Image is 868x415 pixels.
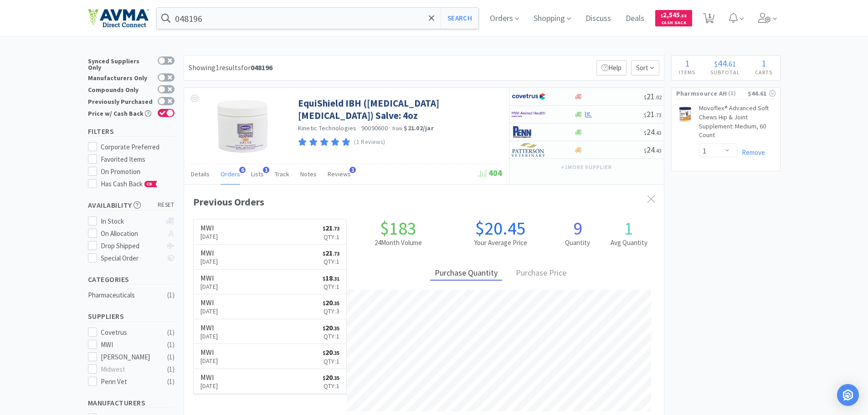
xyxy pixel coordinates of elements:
span: $ [644,112,647,118]
span: 21 [644,91,662,102]
span: . 31 [333,276,339,282]
a: MWI[DATE]$20.35Qty:1 [194,369,347,394]
span: Orders [221,170,240,178]
span: 2,545 [661,10,687,19]
span: $ [323,300,325,307]
div: ( 1 ) [167,290,175,301]
span: $ [323,350,325,356]
div: Pharmaceuticals [88,290,162,301]
img: 11f55a78789e4e4f9b52614e446fca6d_632185.png [676,106,694,124]
div: $44.61 [748,88,776,98]
a: $2,545.58Cash Back [655,6,692,31]
a: Kinetic Technologies [298,124,357,132]
input: Search by item, sku, manufacturer, ingredient, size... [157,8,479,29]
span: . 73 [655,112,662,118]
p: [DATE] [200,231,218,241]
span: 18 [323,273,339,282]
h5: Suppliers [88,311,175,322]
p: Qty: 1 [323,356,339,366]
span: . 58 [680,13,687,19]
div: Price w/ Cash Back [88,109,153,117]
span: · [389,124,391,132]
h2: Quantity [552,237,603,248]
span: $ [323,251,325,257]
span: 20 [323,348,339,357]
span: . 02 [655,94,662,101]
p: Qty: 1 [323,256,339,266]
a: Deals [622,15,648,23]
a: MWI[DATE]$20.35Qty:3 [194,294,347,319]
span: 24 [644,127,662,137]
span: 24 [644,144,662,155]
span: . 43 [655,129,662,136]
div: In Stock [101,216,161,227]
div: Previous Orders [193,194,655,210]
h5: Filters [88,126,175,137]
div: Corporate Preferred [101,142,175,153]
img: 77fca1acd8b6420a9015268ca798ef17_1.png [512,90,546,103]
span: 44 [718,57,727,69]
span: 1 [263,167,269,173]
h6: MWI [200,374,218,381]
p: [DATE] [200,356,218,366]
img: f5e969b455434c6296c6d81ef179fa71_3.png [512,143,546,157]
h6: MWI [200,348,218,356]
h2: Avg Quantity [603,237,655,248]
div: ( 1 ) [167,352,175,363]
div: Covetrus [101,327,157,338]
div: ( 1 ) [167,327,175,338]
span: $ [323,325,325,332]
a: EquiShield IBH ([MEDICAL_DATA] [MEDICAL_DATA]) Salve: 4oz [298,97,500,122]
div: On Promotion [101,166,175,177]
div: [PERSON_NAME] [101,352,157,363]
a: MWI[DATE]$21.73Qty:1 [194,245,347,270]
span: from [392,125,402,132]
a: MWI[DATE]$18.31Qty:1 [194,270,347,295]
div: . [703,59,748,68]
h1: $183 [347,219,449,237]
span: 20 [323,373,339,382]
p: Qty: 1 [323,282,339,292]
img: e1133ece90fa4a959c5ae41b0808c578_9.png [512,125,546,139]
span: Details [191,170,210,178]
div: Penn Vet [101,376,157,387]
div: Favorited Items [101,154,175,165]
span: . 43 [655,147,662,154]
div: Showing 1 results [189,62,272,74]
div: Purchase Quantity [430,266,502,281]
a: Movoflex® Advanced Soft Chews Hip & Joint Supplement: Medium, 60 Count [699,104,776,143]
span: 21 [644,109,662,119]
div: Open Intercom Messenger [837,384,859,406]
span: 61 [729,59,736,68]
span: 1 [761,57,766,69]
div: Previously Purchased [88,97,153,105]
span: Sort [631,60,659,76]
a: MWI[DATE]$20.35Qty:1 [194,319,347,344]
span: $ [661,13,663,19]
img: e4e33dab9f054f5782a47901c742baa9_102.png [88,9,149,28]
h6: MWI [200,324,218,331]
div: On Allocation [101,228,161,239]
span: 20 [323,323,339,332]
p: Qty: 1 [323,232,339,242]
p: [DATE] [200,306,218,316]
a: Remove [737,148,765,157]
h5: Categories [88,274,175,285]
div: Midwest [101,364,157,375]
span: $ [644,129,647,136]
h5: Availability [88,200,175,210]
h2: 24 Month Volume [347,237,449,248]
a: MWI[DATE]$21.73Qty:1 [194,220,347,245]
div: Synced Suppliers Only [88,56,153,71]
p: Qty: 3 [323,306,339,316]
span: Notes [300,170,317,178]
strong: $21.02 / jar [404,124,434,132]
span: 20 [323,298,339,307]
p: Qty: 1 [323,381,339,391]
span: . 73 [333,251,339,257]
h4: Subtotal [703,68,748,77]
span: . 35 [333,350,339,356]
span: . 35 [333,300,339,307]
span: Track [275,170,289,178]
span: $ [714,59,718,68]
